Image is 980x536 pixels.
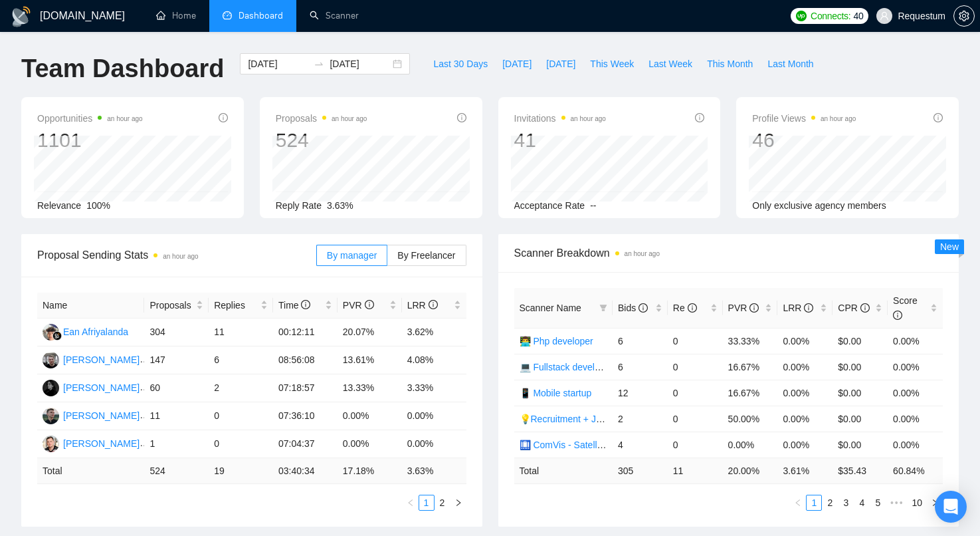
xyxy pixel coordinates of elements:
td: 524 [144,458,209,484]
img: AK [43,380,59,396]
span: -- [590,200,596,211]
td: 0.00% [888,354,943,380]
span: info-circle [688,303,697,313]
td: 13.61% [338,346,402,374]
img: logo [11,6,32,27]
td: 0.00% [338,430,402,458]
td: $0.00 [833,406,888,432]
div: 46 [752,128,856,153]
a: EAEan Afriyalanda [43,326,128,336]
span: ••• [886,495,907,511]
input: Start date [248,57,308,71]
td: 12 [613,380,668,406]
td: 11 [144,402,209,430]
td: 304 [144,319,209,346]
span: By manager [327,250,377,261]
button: setting [953,5,975,27]
span: info-circle [429,300,438,309]
td: 6 [613,328,668,354]
span: Connects: [811,9,850,23]
td: 20.07% [338,319,402,346]
td: 33.33% [723,328,778,354]
td: 19 [209,458,273,484]
td: 0.00% [777,328,833,354]
td: 0.00% [888,328,943,354]
span: 3.63% [327,200,353,211]
span: Replies [214,298,258,313]
td: 0 [209,430,273,458]
td: 07:18:57 [273,374,338,402]
span: Score [893,295,918,321]
time: an hour ago [821,115,856,122]
td: $0.00 [833,328,888,354]
a: homeHome [156,10,196,21]
span: info-circle [219,113,228,122]
span: New [940,241,959,252]
td: 13.33% [338,374,402,402]
td: 07:36:10 [273,402,338,430]
time: an hour ago [163,253,198,260]
span: setting [954,11,974,21]
span: LRR [407,300,438,311]
li: 1 [806,495,822,511]
a: VL[PERSON_NAME] [43,354,140,364]
span: Last Week [648,57,692,71]
a: 1 [419,495,434,510]
td: 17.18 % [338,458,402,484]
div: Ean Afriyalanda [63,325,128,339]
li: 2 [435,495,450,511]
span: Last Month [767,57,813,71]
span: filter [599,304,607,312]
button: This Week [583,53,641,74]
li: Previous Page [403,495,419,511]
span: info-circle [749,303,759,313]
li: Next Page [450,495,466,511]
td: 0.00% [888,432,943,458]
a: AK[PERSON_NAME] [43,382,140,392]
td: 0 [668,380,723,406]
span: right [931,499,939,507]
td: 2 [613,406,668,432]
span: Proposals [276,110,367,126]
td: 4 [613,432,668,458]
th: Replies [209,293,273,319]
td: 0.00% [777,380,833,406]
input: End date [330,57,390,71]
td: $0.00 [833,380,888,406]
td: 0.00% [402,402,466,430]
span: PVR [728,303,759,313]
span: Acceptance Rate [514,200,585,211]
span: left [794,499,802,507]
span: PVR [343,300,374,311]
span: Proposals [149,298,193,313]
td: 20.00 % [723,458,778,483]
a: RK[PERSON_NAME] [43,438,140,448]
span: Profile Views [752,110,856,126]
time: an hour ago [625,250,660,257]
td: 60 [144,374,209,402]
button: left [790,495,806,511]
div: 41 [514,128,606,153]
span: Invitations [514,110,606,126]
span: LRR [783,303,813,313]
button: right [927,495,943,511]
td: 0.00% [402,430,466,458]
td: $ 35.43 [833,458,888,483]
a: AS[PERSON_NAME] [43,410,140,420]
td: Total [514,458,613,483]
td: 0.00% [888,406,943,432]
span: 40 [853,9,863,23]
td: 3.62% [402,319,466,346]
div: [PERSON_NAME] [63,408,140,423]
span: right [454,499,462,507]
span: [DATE] [546,57,575,71]
span: This Week [590,57,634,71]
a: 📱 Mobile startup [520,388,592,398]
a: 🛄 ComVis - Satellite Imagery Analysis [520,440,680,450]
span: info-circle [804,303,813,313]
a: 10 [908,495,926,510]
span: info-circle [893,311,902,320]
td: 60.84 % [888,458,943,483]
button: Last Month [760,53,821,74]
span: Dashboard [239,10,283,21]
